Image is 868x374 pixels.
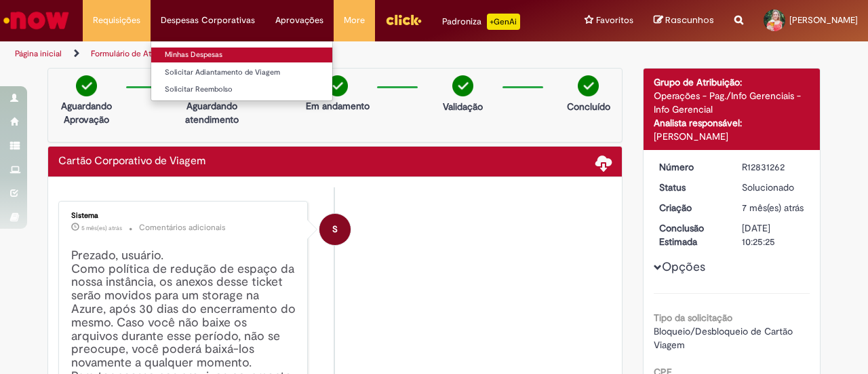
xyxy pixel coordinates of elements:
[443,100,483,113] p: Validação
[306,99,370,113] p: Em andamento
[81,224,122,232] span: 5 mês(es) atrás
[81,224,122,232] time: 09/05/2025 01:02:43
[442,14,520,30] div: Padroniza
[139,222,226,233] small: Comentários adicionais
[10,41,568,67] ul: Trilhas de página
[76,75,97,96] img: check-circle-green.png
[742,221,805,248] div: [DATE] 10:25:25
[161,14,255,27] span: Despesas Corporativas
[385,10,422,30] img: click_logo_yellow_360x200.png
[742,160,805,174] div: R12831262
[742,202,804,214] span: 7 mês(es) atrás
[654,14,714,27] a: Rascunhos
[151,82,332,97] a: Solicitar Reembolso
[93,14,140,27] span: Requisições
[789,14,858,26] span: [PERSON_NAME]
[654,116,810,130] div: Analista responsável:
[327,75,348,96] img: check-circle-green.png
[91,48,191,59] a: Formulário de Atendimento
[567,100,610,113] p: Concluído
[319,214,351,245] div: System
[649,160,732,174] dt: Número
[742,202,804,214] time: 19/03/2025 15:58:57
[452,75,473,96] img: check-circle-green.png
[487,14,520,30] p: +GenAi
[665,14,714,26] span: Rascunhos
[654,130,810,143] div: [PERSON_NAME]
[332,213,338,246] span: S
[595,154,612,170] span: Baixar anexos
[649,201,732,214] dt: Criação
[649,181,732,194] dt: Status
[275,14,323,27] span: Aprovações
[54,99,119,126] p: Aguardando Aprovação
[15,48,62,59] a: Página inicial
[179,99,245,126] p: Aguardando atendimento
[578,75,599,96] img: check-circle-green.png
[742,201,805,214] div: 19/03/2025 15:58:57
[151,41,333,101] ul: Despesas Corporativas
[742,181,805,194] div: Solucionado
[596,14,633,27] span: Favoritos
[654,75,810,89] div: Grupo de Atribuição:
[344,14,365,27] span: More
[654,325,795,351] span: Bloqueio/Desbloqueio de Cartão Viagem
[151,48,332,62] a: Minhas Despesas
[649,221,732,248] dt: Conclusão Estimada
[58,155,205,168] h2: Cartão Corporativo de Viagem Histórico de tíquete
[654,312,732,324] b: Tipo da solicitação
[654,89,810,116] div: Operações - Pag./Info Gerenciais - Info Gerencial
[71,212,297,220] div: Sistema
[151,65,332,80] a: Solicitar Adiantamento de Viagem
[1,7,71,34] img: ServiceNow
